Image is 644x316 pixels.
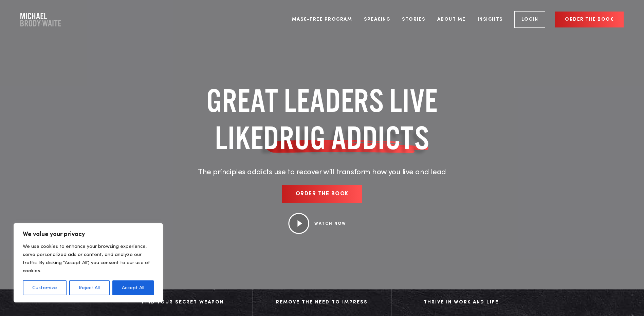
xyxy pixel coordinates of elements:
[282,185,362,203] a: Order the book
[23,280,67,295] button: Customize
[23,230,154,238] p: We value your privacy
[555,12,624,27] a: Order the book
[359,7,395,32] a: Speaking
[288,213,309,234] img: Play
[473,7,508,32] a: Insights
[397,7,430,32] a: Stories
[259,297,385,308] div: Remove The Need to Impress
[20,13,61,26] a: Company Logo Company Logo
[164,82,480,157] h1: GREAT LEADERS LIVE LIKE
[296,191,349,197] span: Order the book
[432,7,471,32] a: About Me
[14,223,163,302] div: We value your privacy
[69,280,109,295] button: Reject All
[23,242,154,275] p: We use cookies to enhance your browsing experience, serve personalized ads or content, and analyz...
[514,11,546,28] a: Login
[399,297,524,308] div: Thrive in Work and Life
[198,169,446,176] span: The principles addicts use to recover will transform how you live and lead
[287,7,357,32] a: Mask-Free Program
[314,222,346,226] a: WATCH NOW
[112,280,154,295] button: Accept All
[120,297,245,308] div: Find Your Secret Weapon
[263,119,429,157] span: DRUG ADDICTS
